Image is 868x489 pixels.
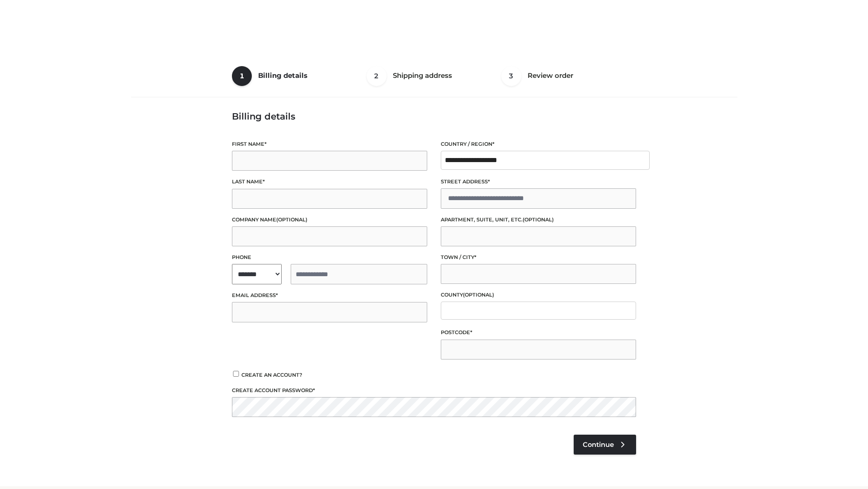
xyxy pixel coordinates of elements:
label: Postcode [441,328,636,337]
label: Country / Region [441,140,636,149]
span: Review order [528,71,573,80]
label: Apartment, suite, unit, etc. [441,216,636,224]
label: Town / City [441,253,636,262]
span: (optional) [523,216,554,223]
span: Billing details [258,71,307,80]
h3: Billing details [232,111,636,122]
label: Street address [441,177,636,186]
span: 3 [501,66,521,86]
label: Phone [232,253,427,262]
label: County [441,291,636,299]
span: Continue [583,441,614,449]
a: Continue [574,435,636,455]
span: Create an account? [241,372,302,378]
span: (optional) [276,216,307,223]
span: 1 [232,66,252,86]
span: 2 [367,66,387,86]
label: Company name [232,216,427,224]
label: Last name [232,177,427,186]
label: First name [232,140,427,149]
span: Shipping address [393,71,452,80]
label: Email address [232,291,427,300]
label: Create account password [232,386,636,395]
input: Create an account? [232,371,240,377]
span: (optional) [463,292,494,298]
